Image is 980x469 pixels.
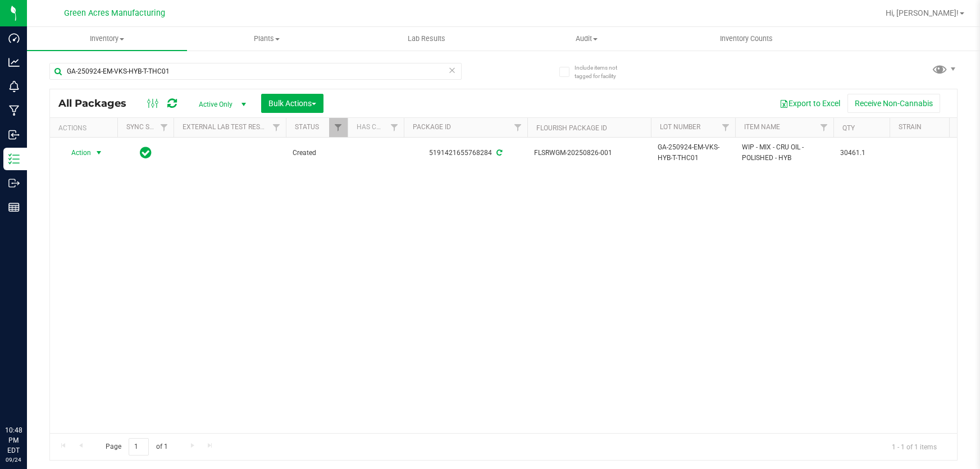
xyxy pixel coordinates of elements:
inline-svg: Inbound [8,129,20,140]
span: In Sync [140,145,152,161]
a: Status [295,123,319,131]
inline-svg: Analytics [8,57,20,68]
th: Has COA [348,118,404,138]
a: Lot Number [660,123,700,131]
span: Clear [448,63,456,78]
span: Hi, [PERSON_NAME]! [886,8,959,17]
a: Item Name [744,123,780,131]
span: WIP - MIX - CRU OIL - POLISHED - HYB [742,142,827,163]
a: Flourish Package ID [536,124,607,132]
span: Action [61,145,92,161]
a: Filter [815,118,833,137]
span: GA-250924-EM-VKS-HYB-T-THC01 [658,142,728,163]
input: Search Package ID, Item Name, SKU, Lot or Part Number... [49,63,462,80]
span: Audit [507,34,666,44]
a: Sync Status [126,123,170,131]
a: Package ID [413,123,451,131]
span: FLSRWGM-20250826-001 [534,148,644,158]
span: Inventory Counts [705,34,788,44]
a: Filter [717,118,735,137]
button: Export to Excel [772,94,847,113]
inline-svg: Inventory [8,153,20,165]
inline-svg: Manufacturing [8,105,20,116]
inline-svg: Reports [8,202,20,213]
span: Lab Results [393,34,461,44]
a: Inventory Counts [666,27,826,51]
a: Filter [155,118,174,137]
span: select [92,145,106,161]
a: Audit [507,27,667,51]
a: Strain [899,123,922,131]
span: Page of 1 [96,438,177,456]
span: 1 - 1 of 1 items [883,438,946,455]
button: Receive Non-Cannabis [847,94,940,113]
span: Bulk Actions [268,99,316,108]
div: 5191421655768284 [402,148,529,158]
a: Inventory [27,27,187,51]
input: 1 [129,438,149,456]
a: External Lab Test Result [183,123,271,131]
inline-svg: Monitoring [8,81,20,92]
a: Filter [329,118,348,137]
span: Plants [188,34,347,44]
span: 30461.1 [840,148,883,158]
div: Actions [58,124,113,132]
a: Qty [842,124,855,132]
span: Inventory [27,34,187,44]
a: Filter [385,118,404,137]
inline-svg: Outbound [8,177,20,189]
a: Filter [509,118,527,137]
a: Lab Results [347,27,507,51]
span: Include items not tagged for facility [575,63,631,80]
iframe: Resource center [11,379,45,413]
inline-svg: Dashboard [8,33,20,44]
span: Sync from Compliance System [495,149,502,157]
p: 10:48 PM EDT [5,425,22,456]
span: All Packages [58,97,138,110]
a: Plants [187,27,347,51]
span: Green Acres Manufacturing [64,8,165,18]
span: Created [293,148,341,158]
button: Bulk Actions [261,94,323,113]
a: Filter [267,118,286,137]
p: 09/24 [5,456,22,464]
